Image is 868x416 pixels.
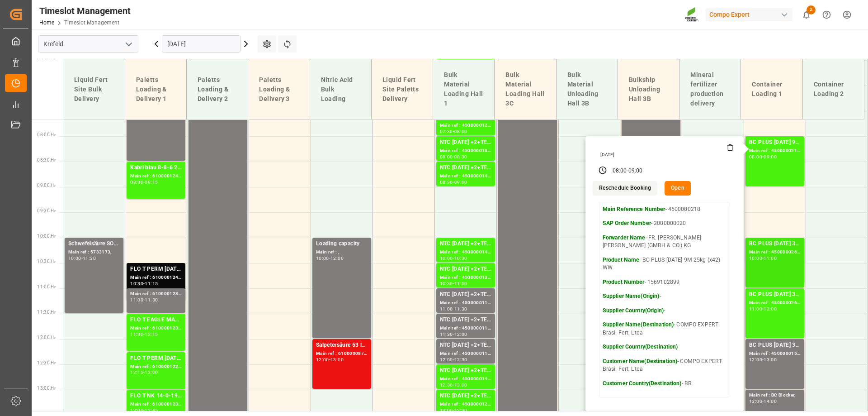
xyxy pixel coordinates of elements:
[764,155,777,159] div: 09:00
[762,256,764,260] div: -
[130,316,182,325] div: FLO T EAGLE MASTER [DATE] 25kg(x40) INT;NTC CLASSIC [DATE] 25kg (x40) DE,EN,PL;FTL SP 18-5-8 25kg...
[316,249,368,256] div: Main ref : ,
[454,307,467,311] div: 11:30
[316,341,368,350] div: Salpetersäure 53 lose;
[71,72,118,107] div: Liquid Fert Site Bulk Delivery
[762,399,764,403] div: -
[316,358,329,362] div: 12:00
[454,383,467,387] div: 13:00
[764,399,777,403] div: 14:00
[130,325,182,332] div: Main ref : 6100001235, 2000000930;
[130,408,143,412] div: 13:00
[613,167,627,175] div: 08:00
[603,307,664,314] strong: Supplier Country(Origin)
[764,358,777,362] div: 13:00
[603,321,674,328] strong: Supplier Name(Destination)
[749,350,801,358] div: Main ref : 4500000159, 2000000018
[130,332,143,336] div: 11:30
[440,163,491,172] div: NTC [DATE] +2+TE BULK
[454,180,467,184] div: 09:00
[68,256,81,260] div: 10:00
[453,256,454,260] div: -
[440,290,491,299] div: NTC [DATE] +2+TE BULK
[143,408,145,412] div: -
[130,392,182,401] div: FLO T NK 14-0-19 25kg (x40) INT;FLO T PERM [DATE] 25kg (x40) INT;BLK CLASSIC [DATE] 25kg(x40)D,EN...
[83,256,96,260] div: 11:30
[593,181,657,196] button: Reschedule Booking
[665,181,691,196] button: Open
[162,35,241,53] input: DD.MM.YYYY
[749,249,801,256] div: Main ref : 4500000265, 2000000105
[143,298,145,302] div: -
[603,278,726,287] p: - 1569102899
[749,307,762,311] div: 11:00
[440,138,491,147] div: NTC [DATE] +2+TE BULK
[440,316,491,325] div: NTC [DATE] +2+TE BULK
[145,298,158,302] div: 11:30
[762,155,764,159] div: -
[130,180,143,184] div: 08:30
[749,358,762,362] div: 12:00
[453,332,454,336] div: -
[749,392,801,399] div: Main ref : BC Blocker,
[39,19,54,26] a: Home
[37,132,56,137] span: 08:00 Hr
[316,239,368,249] div: Loading capacity
[440,129,453,134] div: 07:30
[329,358,330,362] div: -
[130,265,182,274] div: FLO T PERM [DATE] 25kg (x40) INT;
[687,67,733,112] div: Mineral fertilizer production delivery
[132,72,179,107] div: Paletts Loading & Delivery 1
[453,307,454,311] div: -
[440,392,491,401] div: NTC [DATE] +2+TE BULK
[37,335,56,340] span: 12:00 Hr
[37,360,56,365] span: 12:30 Hr
[143,370,145,374] div: -
[379,72,425,107] div: Liquid Fert Site Paletts Delivery
[453,282,454,286] div: -
[603,206,726,214] p: - 4500000218
[764,307,777,311] div: 12:00
[603,256,726,272] p: - BC PLUS [DATE] 9M 25kg (x42) WW
[796,5,816,25] button: show 2 new notifications
[440,375,491,383] div: Main ref : 4500000140, 2000000058
[81,256,83,260] div: -
[564,67,610,112] div: Bulk Material Unloading Hall 3B
[603,234,646,241] strong: Forwarder Name
[454,332,467,336] div: 12:00
[39,4,131,18] div: Timeslot Management
[440,256,453,260] div: 10:00
[37,310,56,315] span: 11:30 Hr
[748,76,795,102] div: Container Loading 1
[440,147,491,155] div: Main ref : 4500000137, 2000000058
[38,35,138,53] input: Type to search/select
[749,399,762,403] div: 13:00
[603,293,660,299] strong: Supplier Name(Origin)
[603,358,677,364] strong: Customer Name(Destination)
[454,256,467,260] div: 10:30
[440,366,491,375] div: NTC [DATE] +2+TE BULK
[603,206,665,212] strong: Main Reference Number
[440,67,487,112] div: Bulk Material Loading Hall 1
[603,220,726,228] p: - 2000000020
[603,234,726,250] p: - FR. [PERSON_NAME] [PERSON_NAME] (GMBH & CO.) KG
[453,180,454,184] div: -
[130,354,182,363] div: FLO T PERM [DATE] 25kg (x40) INT;NTC PREMIUM [DATE] 25kg (x40) D,EN,PL;
[130,290,182,298] div: Main ref : 6100001235, 6100001235
[440,341,491,350] div: NTC [DATE] +2+TE BULK
[603,358,726,373] p: - COMPO EXPERT Brasil Fert. Ltda
[440,155,453,159] div: 08:00
[37,259,56,264] span: 10:30 Hr
[440,239,491,249] div: NTC [DATE] +2+TE BULK
[603,380,682,387] strong: Customer Country(Destination)
[603,292,726,301] p: -
[749,290,801,299] div: BC PLUS [DATE] 3M 25kg (x42) INT
[502,67,548,112] div: Bulk Material Loading Hall 3C
[603,380,726,388] p: - BR
[317,72,364,107] div: Nitric Acid Bulk Loading
[68,239,120,249] div: Schwefelsäure SO3 rein ([PERSON_NAME])
[454,155,467,159] div: 08:30
[145,282,158,286] div: 11:15
[440,408,453,412] div: 13:00
[440,180,453,184] div: 08:30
